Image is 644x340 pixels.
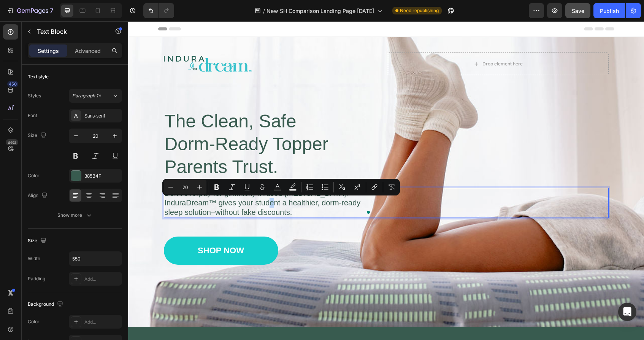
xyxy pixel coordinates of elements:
[143,3,174,18] div: Undo/Redo
[28,255,40,262] div: Width
[266,7,374,15] span: New SH Comparison Landing Page [DATE]
[565,3,590,18] button: Save
[84,113,120,119] div: Sans-serif
[28,236,48,246] div: Size
[36,215,150,243] a: SHOP NOW
[84,276,120,283] div: Add...
[6,139,18,145] div: Beta
[38,47,59,55] p: Settings
[28,208,122,222] button: Show more
[28,73,49,80] div: Text style
[37,27,102,36] p: Text Block
[28,172,40,179] div: Color
[69,89,122,103] button: Paragraph 1*
[28,299,65,310] div: Background
[36,167,245,197] div: To enrich screen reader interactions, please activate Accessibility in Grammarly extension settings
[618,303,636,321] div: Open Intercom Messenger
[69,252,122,265] input: Auto
[57,211,93,219] div: Show more
[28,191,49,201] div: Align
[162,179,400,195] div: Editor contextual toolbar
[593,3,625,18] button: Publish
[70,224,116,235] p: SHOP NOW
[28,130,48,141] div: Size
[354,40,395,46] div: Drop element here
[28,112,37,119] div: Font
[36,167,244,196] p: Don't overpay for gimmicky infused [MEDICAL_DATA]. InduraDream™ gives your student a healthier, d...
[600,7,619,15] div: Publish
[128,21,644,340] iframe: To enrich screen reader interactions, please activate Accessibility in Grammarly extension settings
[36,88,207,158] h1: The Clean, Safe Dorm-Ready Topper Parents Trust.
[84,319,120,326] div: Add...
[263,7,265,15] span: /
[75,47,101,55] p: Advanced
[400,7,439,14] span: Need republishing
[3,3,57,18] button: 7
[7,81,18,87] div: 450
[28,92,41,99] div: Styles
[28,318,40,325] div: Color
[50,6,53,15] p: 7
[72,92,101,99] span: Paragraph 1*
[572,8,584,14] span: Save
[28,275,45,282] div: Padding
[84,173,120,180] div: 385B4F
